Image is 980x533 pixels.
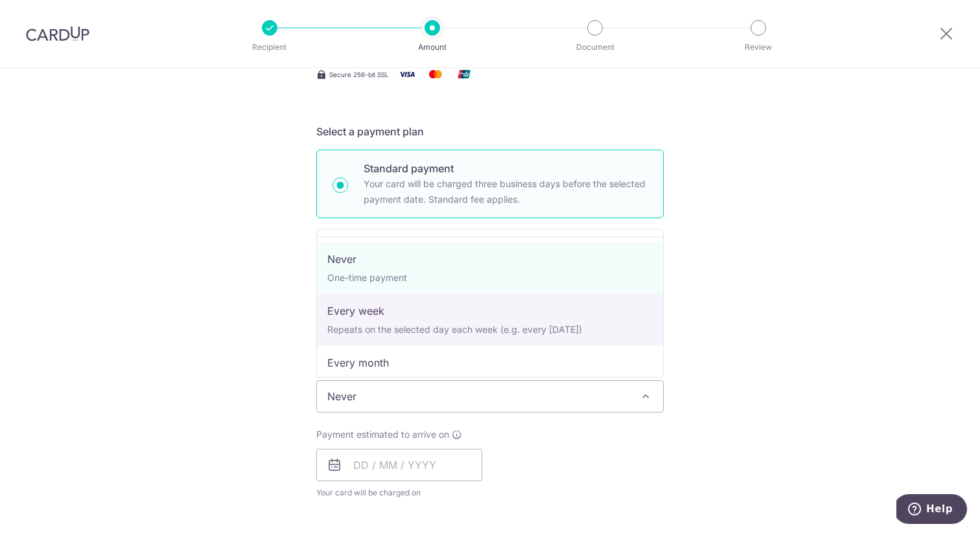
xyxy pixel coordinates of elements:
[364,161,647,176] p: Standard payment
[316,486,482,499] span: Your card will be charged on
[316,124,664,139] h5: Select a payment plan
[316,380,664,413] span: Never
[317,381,663,412] span: Never
[327,272,407,283] small: One-time payment
[364,176,647,207] p: Your card will be charged three business days before the selected payment date. Standard fee appl...
[327,355,653,370] p: Every month
[394,66,420,82] img: Visa
[327,324,582,335] small: Repeats on the selected day each week (e.g. every [DATE])
[327,251,653,267] p: Never
[26,26,89,41] img: CardUp
[327,303,653,319] p: Every week
[451,66,477,82] img: Union Pay
[896,494,967,527] iframe: Opens a widget where you can find more information
[547,41,643,54] p: Document
[384,41,480,54] p: Amount
[316,428,449,441] span: Payment estimated to arrive on
[710,41,806,54] p: Review
[423,66,449,82] img: Mastercard
[329,69,389,80] span: Secure 256-bit SSL
[222,41,318,54] p: Recipient
[316,449,482,481] input: DD / MM / YYYY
